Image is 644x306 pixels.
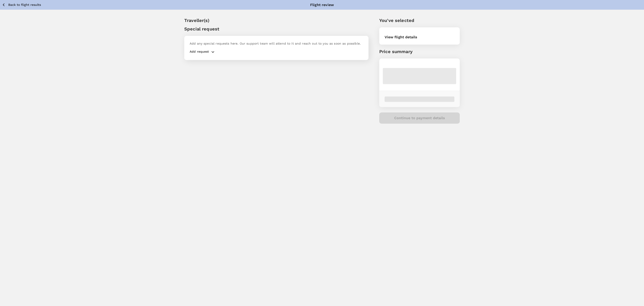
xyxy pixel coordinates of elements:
button: Back to flight results [2,2,41,8]
p: Special request [184,26,369,32]
p: Traveller(s) [184,17,369,24]
p: Add request [190,49,209,55]
p: Price summary [379,48,460,55]
p: Back to flight results [8,2,41,7]
p: Add any special requests here. Our support team will attend to it and reach out to you as soon as... [190,41,363,46]
p: Flight review [310,2,334,8]
p: You've selected [379,17,460,24]
button: View flight details [385,35,417,39]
